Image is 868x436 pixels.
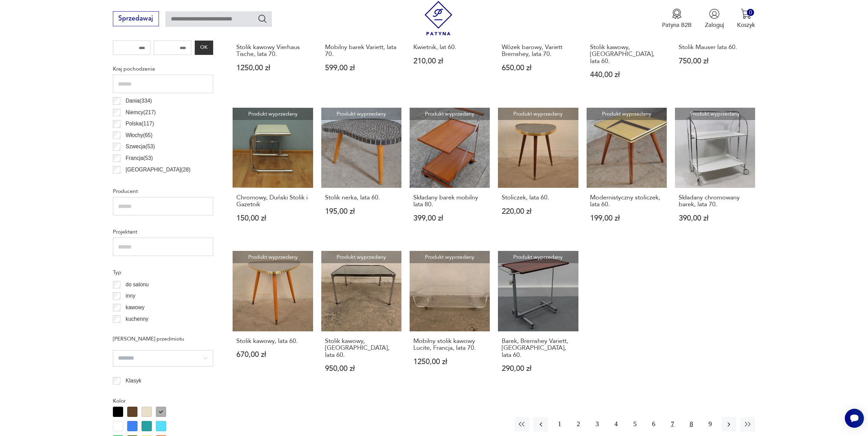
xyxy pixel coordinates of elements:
[413,194,486,208] h3: Składany barek mobilny lata 80.
[113,334,213,343] p: [PERSON_NAME] przedmiotu
[126,280,149,289] p: do salonu
[413,338,486,352] h3: Mobilny stolik kawowy Lucite, Francja, lata 70.
[679,44,752,51] h3: Stolik Mauser lata 60.
[571,417,586,432] button: 2
[113,64,213,73] p: Kraj pochodzenia
[126,142,155,151] p: Szwecja ( 53 )
[236,351,309,358] p: 670,00 zł
[258,14,267,24] button: Szukaj
[498,108,578,238] a: Produkt wyprzedanyStoliczek, lata 60.Stoliczek, lata 60.220,00 zł
[410,108,490,238] a: Produkt wyprzedanySkładany barek mobilny lata 80.Składany barek mobilny lata 80.399,00 zł
[709,9,720,19] img: Ikonka użytkownika
[410,251,490,388] a: Produkt wyprzedanyMobilny stolik kawowy Lucite, Francja, lata 70.Mobilny stolik kawowy Lucite, Fr...
[325,208,398,215] p: 195,00 zł
[646,417,661,432] button: 6
[703,417,718,432] button: 9
[662,9,692,29] a: Ikona medaluPatyna B2B
[552,417,567,432] button: 1
[126,291,135,300] p: inny
[413,44,486,51] h3: Kwietnik, lat 60.
[741,9,751,19] img: Ikona koszyka
[321,108,401,238] a: Produkt wyprzedanyStolik nerka, lata 60.Stolik nerka, lata 60.195,00 zł
[502,44,575,58] h3: Wózek barowy, Variett Bremshey, lata 70.
[590,194,663,208] h3: Modernistyczny stoliczek, lata 60.
[679,215,752,222] p: 390,00 zł
[113,227,213,236] p: Projektant
[113,268,213,277] p: Typ
[679,58,752,65] p: 750,00 zł
[126,376,141,385] p: Klasyk
[113,187,213,196] p: Producent
[502,194,575,201] h3: Stoliczek, lata 60.
[747,9,754,16] div: 0
[628,417,642,432] button: 5
[325,64,398,72] p: 599,00 zł
[502,208,575,215] p: 220,00 zł
[665,417,680,432] button: 7
[325,44,398,58] h3: Mobilny barek Variett, lata 70.
[421,1,456,35] img: Patyna - sklep z meblami i dekoracjami vintage
[662,9,692,29] button: Patyna B2B
[590,44,663,65] h3: Stolik kawowy, [GEOGRAPHIC_DATA], lata 60.
[236,44,309,58] h3: Stolik kawowy Vierhaus Tische, lata 70.
[236,338,309,345] h3: Stolik kawowy, lata 60.
[113,396,213,405] p: Kolor
[413,358,486,365] p: 1250,00 zł
[502,64,575,72] p: 650,00 zł
[662,21,692,29] p: Patyna B2B
[705,9,724,29] button: Zaloguj
[845,409,864,428] iframe: Smartsupp widget button
[737,21,755,29] p: Koszyk
[675,108,755,238] a: Produkt wyprzedanySkładany chromowany barek, lata 70.Składany chromowany barek, lata 70.390,00 zł
[113,11,159,26] button: Sprzedawaj
[413,58,486,65] p: 210,00 zł
[737,9,755,29] button: 0Koszyk
[325,338,398,359] h3: Stolik kawowy, [GEOGRAPHIC_DATA], lata 60.
[126,154,153,163] p: Francja ( 53 )
[126,96,152,105] p: Dania ( 334 )
[126,303,144,312] p: kawowy
[590,71,663,78] p: 440,00 zł
[590,417,604,432] button: 3
[126,165,190,174] p: [GEOGRAPHIC_DATA] ( 28 )
[609,417,623,432] button: 4
[413,215,486,222] p: 399,00 zł
[498,251,578,388] a: Produkt wyprzedanyBarek, Bremshey Variett, Niemcy, lata 60.Barek, Bremshey Variett, [GEOGRAPHIC_D...
[502,338,575,359] h3: Barek, Bremshey Variett, [GEOGRAPHIC_DATA], lata 60.
[126,108,156,117] p: Niemcy ( 217 )
[236,194,309,208] h3: Chromowy, Duński Stolik i Gazetnik
[672,9,682,19] img: Ikona medalu
[236,64,309,72] p: 1250,00 zł
[195,41,213,55] button: OK
[233,108,313,238] a: Produkt wyprzedanyChromowy, Duński Stolik i GazetnikChromowy, Duński Stolik i Gazetnik150,00 zł
[325,365,398,372] p: 950,00 zł
[321,251,401,388] a: Produkt wyprzedanyStolik kawowy, Włochy, lata 60.Stolik kawowy, [GEOGRAPHIC_DATA], lata 60.950,00 zł
[113,16,159,22] a: Sprzedawaj
[590,215,663,222] p: 199,00 zł
[679,194,752,208] h3: Składany chromowany barek, lata 70.
[126,131,152,140] p: Włochy ( 65 )
[502,365,575,372] p: 290,00 zł
[126,315,148,324] p: kuchenny
[126,177,173,185] p: Czechosłowacja ( 22 )
[684,417,698,432] button: 8
[587,108,667,238] a: Produkt wyprzedanyModernistyczny stoliczek, lata 60.Modernistyczny stoliczek, lata 60.199,00 zł
[705,21,724,29] p: Zaloguj
[325,194,398,201] h3: Stolik nerka, lata 60.
[126,119,154,128] p: Polska ( 117 )
[236,215,309,222] p: 150,00 zł
[233,251,313,388] a: Produkt wyprzedanyStolik kawowy, lata 60.Stolik kawowy, lata 60.670,00 zł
